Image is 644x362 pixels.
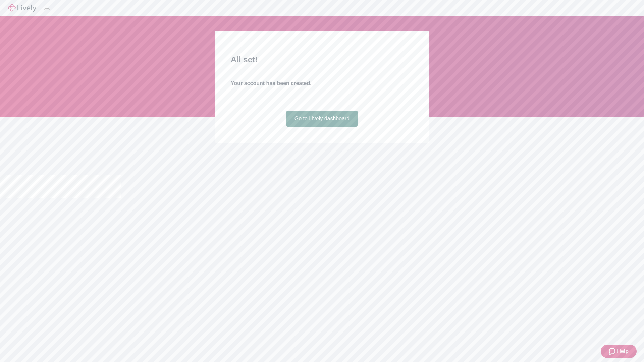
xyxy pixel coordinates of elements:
[231,79,413,87] h4: Your account has been created.
[231,54,413,66] h2: All set!
[601,345,637,358] button: Zendesk support iconHelp
[609,347,617,355] svg: Zendesk support icon
[617,347,629,355] span: Help
[286,111,358,127] a: Go to Lively dashboard
[44,8,50,10] button: Log out
[8,4,36,12] img: Lively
